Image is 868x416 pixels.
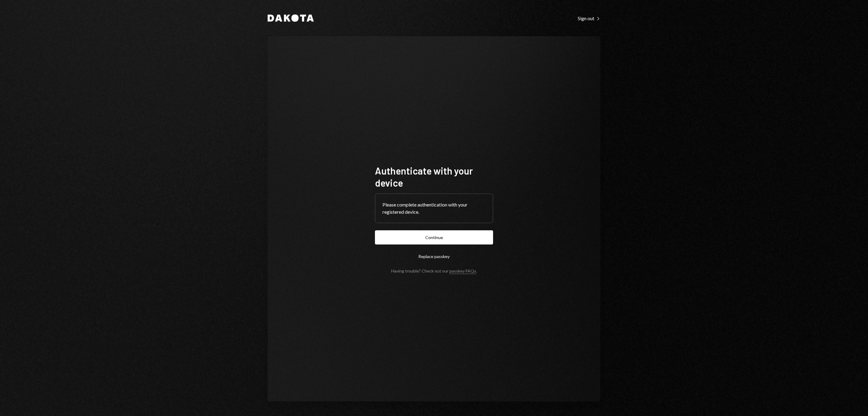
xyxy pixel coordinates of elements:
a: passkey FAQs [449,268,476,274]
h1: Authenticate with your device [375,165,493,189]
div: Having trouble? Check out our . [391,268,477,273]
a: Sign out [578,15,600,21]
div: Please complete authentication with your registered device. [382,201,486,216]
button: Continue [375,230,493,244]
button: Replace passkey [375,249,493,263]
div: Sign out [578,15,600,21]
